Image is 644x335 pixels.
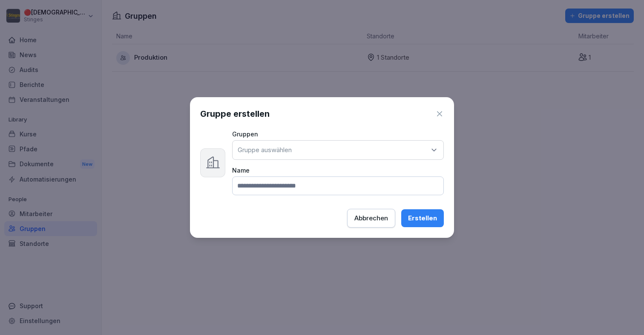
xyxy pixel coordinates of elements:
button: Abbrechen [347,209,395,228]
div: Erstellen [408,214,437,223]
h1: Gruppe erstellen [200,107,270,120]
p: Gruppe auswählen [238,146,292,154]
span: Name [232,167,250,174]
span: Gruppen [232,130,258,138]
button: Erstellen [401,209,444,227]
div: Abbrechen [354,214,388,223]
